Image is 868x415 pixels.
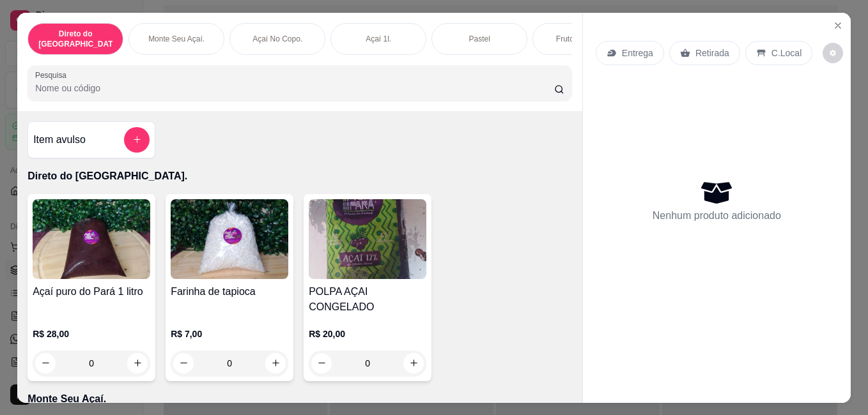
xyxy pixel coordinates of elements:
[148,34,205,44] p: Monte Seu Açaí.
[556,34,605,44] p: Frutos Do Mar
[403,353,424,373] button: increase-product-quantity
[171,328,288,340] p: R$ 7,00
[309,328,426,340] p: R$ 20,00
[265,353,286,373] button: increase-product-quantity
[35,353,56,373] button: decrease-product-quantity
[366,34,391,44] p: Açaí 1l.
[695,47,729,59] p: Retirada
[828,15,848,36] button: Close
[33,199,150,279] img: product-image
[38,29,112,49] p: Direto do [GEOGRAPHIC_DATA].
[252,34,302,44] p: Açaí No Copo.
[469,34,490,44] p: Pastel
[127,353,148,373] button: increase-product-quantity
[35,70,71,80] label: Pesquisa
[823,43,843,63] button: decrease-product-quantity
[27,391,572,407] p: Monte Seu Açaí.
[309,199,426,279] img: product-image
[173,353,194,373] button: decrease-product-quantity
[33,328,150,340] p: R$ 28,00
[771,47,802,59] p: C.Local
[622,47,653,59] p: Entrega
[171,199,288,279] img: product-image
[309,284,426,315] h4: POLPA AÇAI CONGELADO
[27,169,572,184] p: Direto do [GEOGRAPHIC_DATA].
[653,208,781,223] p: Nenhum produto adicionado
[311,353,332,373] button: decrease-product-quantity
[35,82,554,94] input: Pesquisa
[171,284,288,299] h4: Farinha de tapioca
[124,127,150,153] button: add-separate-item
[33,132,86,147] h4: Item avulso
[33,284,150,299] h4: Açaí puro do Pará 1 litro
